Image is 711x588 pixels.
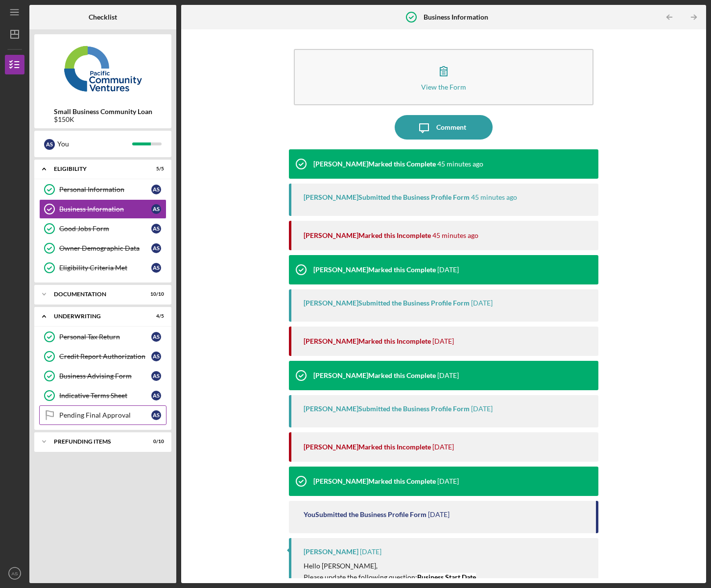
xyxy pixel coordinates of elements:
div: [PERSON_NAME] Marked this Complete [313,160,436,168]
img: Product logo [34,39,171,98]
div: 5 / 5 [146,166,164,172]
div: Indicative Terms Sheet [59,392,151,400]
div: Underwriting [54,313,140,319]
div: [PERSON_NAME] [304,548,358,556]
div: Business Advising Form [59,372,151,380]
time: 2025-07-22 16:42 [432,443,454,451]
a: Credit Report AuthorizationAS [39,347,166,366]
time: 2025-07-22 00:40 [428,511,450,518]
div: Pending Final Approval [59,411,151,419]
button: AS [5,564,24,583]
a: Business InformationAS [39,199,166,219]
div: A S [151,352,161,361]
div: [PERSON_NAME] Marked this Incomplete [304,232,431,239]
div: A S [44,139,55,150]
div: A S [151,224,161,234]
div: A S [151,391,161,400]
time: 2025-08-20 22:24 [437,160,483,168]
div: [PERSON_NAME] Marked this Complete [313,372,436,379]
div: Comment [436,115,466,140]
div: Personal Tax Return [59,333,151,341]
div: [PERSON_NAME] Submitted the Business Profile Form [304,405,470,413]
a: Personal InformationAS [39,180,166,199]
div: [PERSON_NAME] Marked this Complete [313,477,436,485]
time: 2025-08-20 22:24 [432,232,478,239]
div: A S [151,263,161,273]
div: Personal Information [59,186,151,193]
div: [PERSON_NAME] Submitted the Business Profile Form [304,299,470,307]
div: Prefunding Items [54,439,140,445]
div: You [57,136,132,152]
a: Good Jobs FormAS [39,219,166,238]
div: A S [151,371,161,381]
div: Business Information [59,205,151,213]
a: Pending Final ApprovalAS [39,405,166,425]
text: AS [12,571,18,576]
div: 4 / 5 [146,313,164,319]
b: Business Information [424,13,488,21]
div: A S [151,332,161,342]
div: Good Jobs Form [59,225,151,233]
div: [PERSON_NAME] Marked this Incomplete [304,337,431,345]
div: A S [151,243,161,253]
div: 0 / 10 [146,439,164,445]
time: 2025-07-22 16:41 [437,477,459,485]
a: Business Advising FormAS [39,366,166,386]
time: 2025-07-21 21:47 [360,548,381,556]
a: Indicative Terms SheetAS [39,386,166,405]
time: 2025-08-09 00:13 [437,266,459,274]
div: Documentation [54,291,140,297]
div: Credit Report Authorization [59,353,151,360]
p: Please update the following question: [304,572,476,583]
button: Comment [395,115,493,140]
div: A S [151,204,161,214]
div: [PERSON_NAME] Marked this Complete [313,266,436,274]
div: [PERSON_NAME] Submitted the Business Profile Form [304,193,470,201]
div: You Submitted the Business Profile Form [304,511,427,518]
div: A S [151,410,161,420]
div: $150K [54,116,152,123]
p: Hello [PERSON_NAME], [304,561,476,571]
div: [PERSON_NAME] Marked this Incomplete [304,443,431,451]
div: View the Form [421,83,466,91]
div: Eligibility [54,166,140,172]
div: Eligibility Criteria Met [59,264,151,272]
b: Checklist [89,13,117,21]
time: 2025-08-20 22:24 [471,193,517,201]
div: A S [151,185,161,194]
div: Owner Demographic Data [59,244,151,252]
a: Owner Demographic DataAS [39,238,166,258]
mark: Business Start Date [417,573,476,581]
time: 2025-07-22 16:42 [471,405,493,413]
time: 2025-08-09 00:13 [471,299,493,307]
a: Eligibility Criteria MetAS [39,258,166,278]
div: 10 / 10 [146,291,164,297]
time: 2025-07-22 16:42 [437,372,459,379]
a: Personal Tax ReturnAS [39,327,166,347]
b: Small Business Community Loan [54,108,152,116]
time: 2025-08-09 00:13 [432,337,454,345]
button: View the Form [294,49,593,105]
